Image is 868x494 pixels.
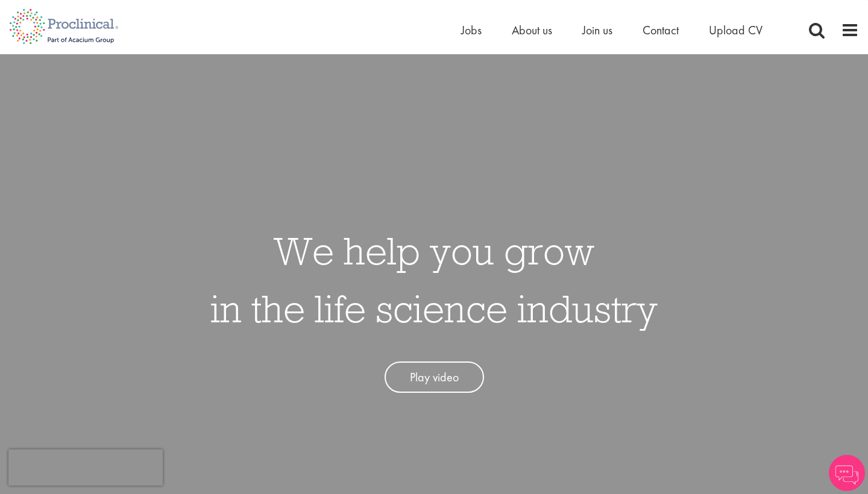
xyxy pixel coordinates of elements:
[461,22,482,38] a: Jobs
[643,22,679,38] a: Contact
[512,22,552,38] a: About us
[829,455,865,491] img: Chatbot
[709,22,763,38] a: Upload CV
[385,361,484,393] a: Play video
[210,222,658,337] h1: We help you grow in the life science industry
[582,22,612,38] a: Join us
